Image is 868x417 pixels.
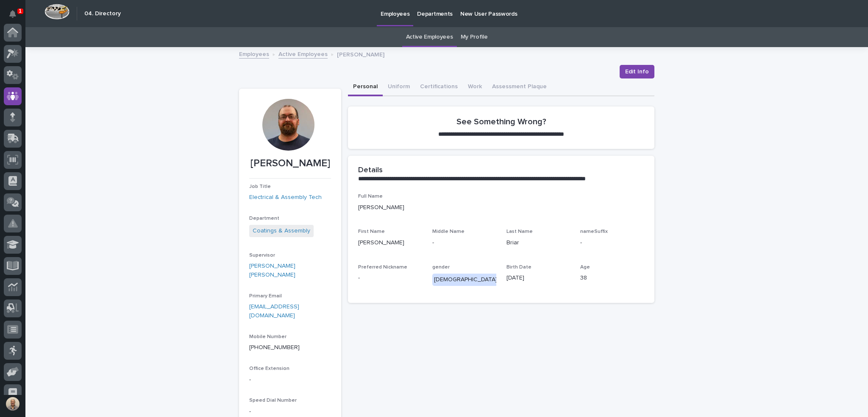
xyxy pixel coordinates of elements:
[45,4,70,20] img: Workspace Logo
[463,78,487,96] button: Work
[456,117,546,127] h2: See Something Wrong?
[278,49,328,59] a: Active Employees
[358,229,385,234] span: First Name
[406,27,453,47] a: Active Employees
[249,262,331,280] a: [PERSON_NAME] [PERSON_NAME]
[432,274,499,286] div: [DEMOGRAPHIC_DATA]
[249,366,289,371] span: Office Extension
[4,395,22,413] button: users-avatar
[432,265,450,270] span: gender
[249,157,331,170] p: [PERSON_NAME]
[249,193,322,202] a: Electrical & Assembly Tech
[249,344,300,350] a: [PHONE_NUMBER]
[580,229,608,234] span: nameSuffix
[358,203,644,212] p: [PERSON_NAME]
[358,166,383,175] h2: Details
[506,265,531,270] span: Birth Date
[249,184,271,189] span: Job Title
[19,8,22,14] p: 1
[580,274,644,283] p: 38
[4,5,22,23] button: Notifications
[249,304,299,319] a: [EMAIL_ADDRESS][DOMAIN_NAME]
[358,194,383,199] span: Full Name
[432,238,496,247] p: -
[432,229,465,234] span: Middle Name
[506,274,570,283] p: [DATE]
[383,78,415,96] button: Uniform
[506,229,533,234] span: Last Name
[239,49,269,59] a: Employees
[249,375,331,384] p: -
[580,265,590,270] span: Age
[253,227,310,235] a: Coatings & Assembly
[249,334,287,339] span: Mobile Number
[580,238,644,247] p: -
[84,10,121,17] h2: 04. Directory
[249,407,331,416] p: -
[415,78,463,96] button: Certifications
[249,253,275,258] span: Supervisor
[625,67,649,76] span: Edit Info
[506,238,570,247] p: Briar
[487,78,552,96] button: Assessment Plaque
[358,265,407,270] span: Preferred Nickname
[337,49,384,59] p: [PERSON_NAME]
[11,10,22,24] div: Notifications1
[249,398,297,403] span: Speed Dial Number
[358,238,422,247] p: [PERSON_NAME]
[249,216,279,221] span: Department
[358,274,422,283] p: -
[620,65,654,78] button: Edit Info
[461,27,488,47] a: My Profile
[348,78,383,96] button: Personal
[249,294,282,299] span: Primary Email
